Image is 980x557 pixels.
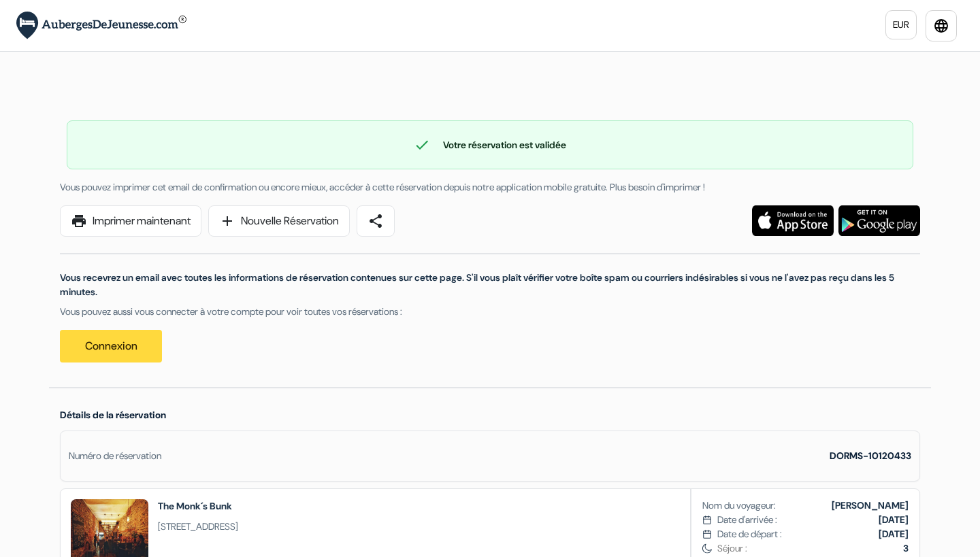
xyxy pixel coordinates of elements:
span: [STREET_ADDRESS] [158,520,238,534]
div: Numéro de réservation [69,449,161,463]
b: [PERSON_NAME] [832,499,909,511]
a: EUR [885,10,917,39]
span: print [71,213,87,229]
b: [DATE] [879,528,909,540]
b: [DATE] [879,513,909,526]
span: Vous pouvez imprimer cet email de confirmation ou encore mieux, accéder à cette réservation depui... [60,181,705,193]
span: Date de départ : [717,527,782,541]
span: Nom du voyageur: [702,499,776,513]
span: share [367,213,384,229]
a: addNouvelle Réservation [208,205,350,237]
a: Connexion [60,330,162,362]
h2: The Monk´s Bunk [158,499,238,513]
strong: DORMS-10120433 [830,450,911,462]
p: Vous pouvez aussi vous connecter à votre compte pour voir toutes vos réservations : [60,305,920,319]
span: Détails de la réservation [60,409,166,421]
img: Téléchargez l'application gratuite [838,205,920,236]
img: AubergesDeJeunesse.com [16,12,186,39]
div: Votre réservation est validée [67,137,913,153]
b: 3 [903,542,909,554]
img: Téléchargez l'application gratuite [752,205,834,236]
span: Date d'arrivée : [717,513,777,527]
a: printImprimer maintenant [60,205,201,237]
span: Séjour : [717,541,909,556]
i: language [933,18,949,34]
p: Vous recevrez un email avec toutes les informations de réservation contenues sur cette page. S'il... [60,271,920,299]
a: share [357,205,395,237]
span: check [414,137,430,153]
a: language [926,10,957,41]
span: add [219,213,235,229]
